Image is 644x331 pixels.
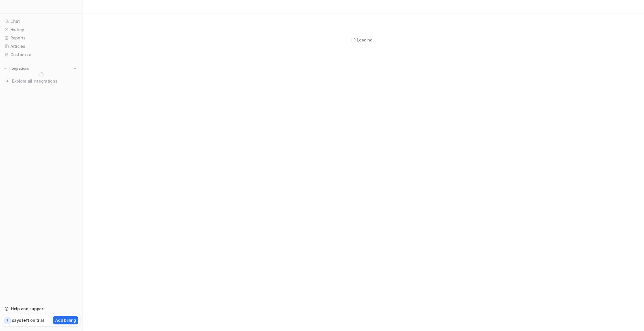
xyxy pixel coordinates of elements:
[357,37,376,43] div: Loading...
[2,77,80,85] a: Explore all integrations
[6,318,9,323] p: 7
[12,317,44,323] p: days left on trial
[5,78,10,84] img: explore all integrations
[3,66,7,71] img: expand menu
[12,77,78,86] span: Explore all integrations
[2,66,31,71] button: Integrations
[2,26,80,34] a: History
[55,317,76,323] p: Add billing
[2,34,80,42] a: Reports
[9,66,29,71] p: Integrations
[2,42,80,50] a: Articles
[53,316,78,324] button: Add billing
[73,66,77,71] img: menu_add.svg
[2,51,80,59] a: Customize
[2,17,80,25] a: Chat
[2,305,80,313] a: Help and support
